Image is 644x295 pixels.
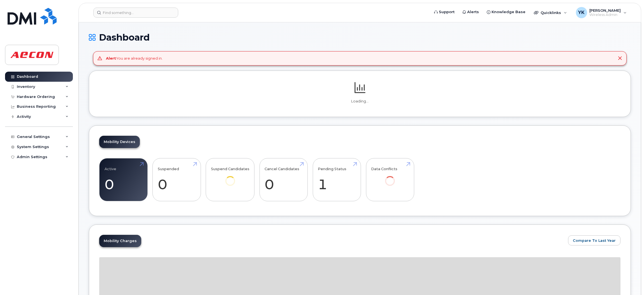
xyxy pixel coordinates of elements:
a: Cancel Candidates 0 [265,161,302,198]
a: Suspended 0 [158,161,196,198]
a: Mobility Charges [99,235,141,247]
h1: Dashboard [89,32,631,42]
div: You are already signed in. [106,56,163,61]
a: Active 0 [105,161,142,198]
a: Data Conflicts [371,161,409,193]
button: Compare To Last Year [568,235,620,245]
strong: Alert [106,56,116,60]
a: Mobility Devices [99,136,140,148]
h4: Suspend Candidates [211,167,249,171]
p: Loading... [99,99,620,104]
span: Compare To Last Year [573,238,616,243]
a: Pending Status 1 [318,161,356,198]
